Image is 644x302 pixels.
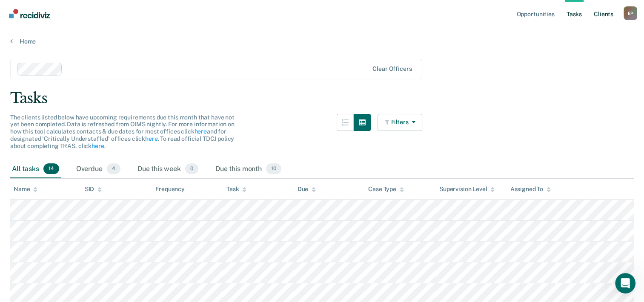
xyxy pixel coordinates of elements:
[10,114,235,149] span: The clients listed below have upcoming requirements due this month that have not yet been complet...
[624,6,637,20] div: E P
[74,160,122,179] div: Overdue4
[155,186,185,193] div: Frequency
[10,160,61,179] div: All tasks14
[615,273,635,293] iframe: Intercom live chat
[624,6,637,20] button: Profile dropdown button
[43,163,59,174] span: 14
[194,128,206,135] a: here
[439,186,495,193] div: Supervision Level
[368,186,404,193] div: Case Type
[145,135,157,142] a: here
[92,142,104,149] a: here
[9,9,50,18] img: Recidiviz
[85,186,102,193] div: SID
[266,163,281,174] span: 10
[372,65,412,73] div: Clear officers
[510,186,550,193] div: Assigned To
[185,163,198,174] span: 0
[298,186,316,193] div: Due
[14,186,37,193] div: Name
[10,90,634,107] div: Tasks
[214,160,283,179] div: Due this month10
[136,160,200,179] div: Due this week0
[10,38,634,45] a: Home
[378,114,423,131] button: Filters
[107,163,120,174] span: 4
[226,186,246,193] div: Task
